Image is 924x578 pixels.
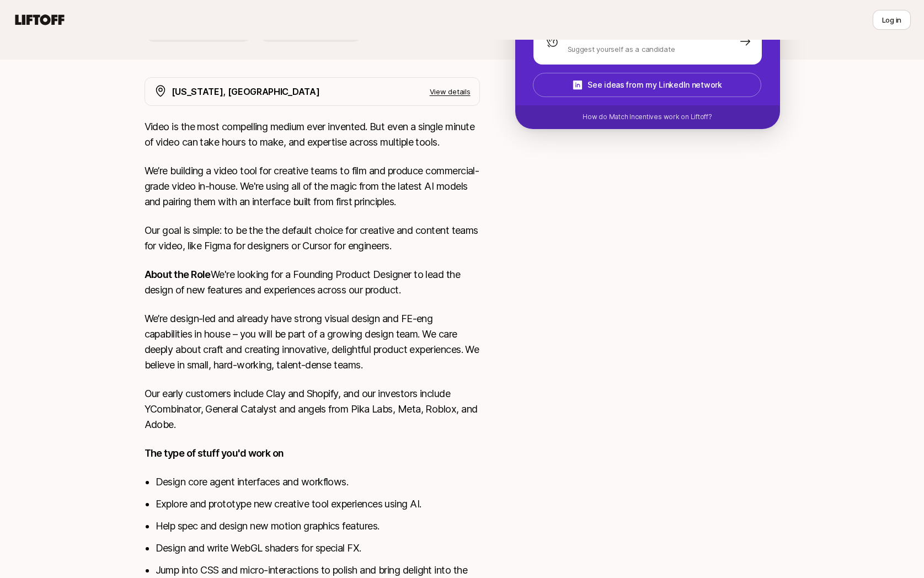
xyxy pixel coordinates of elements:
p: Our early customers include Clay and Shopify, and our investors include YCombinator, General Cata... [145,386,480,432]
p: See ideas from my LinkedIn network [587,78,722,92]
p: Suggest yourself as a candidate [568,44,675,55]
p: We’re design-led and already have strong visual design and FE-eng capabilities in house – you wil... [145,311,480,373]
li: Help spec and design new motion graphics features. [156,518,480,534]
li: Design and write WebGL shaders for special FX. [156,540,480,556]
strong: About the Role [145,269,211,280]
p: View details [430,86,471,97]
button: Log in [873,10,911,30]
p: Video is the most compelling medium ever invented. But even a single minute of video can take hou... [145,119,480,150]
p: We're looking for a Founding Product Designer to lead the design of new features and experiences ... [145,267,480,298]
p: [US_STATE], [GEOGRAPHIC_DATA] [172,84,320,99]
p: We’re building a video tool for creative teams to film and produce commercial-grade video in-hous... [145,163,480,210]
p: How do Match Incentives work on Liftoff? [583,112,712,122]
li: Explore and prototype new creative tool experiences using AI. [156,496,480,512]
button: See ideas from my LinkedIn network [533,73,761,97]
strong: The type of stuff you'd work on [145,447,284,459]
li: Design core agent interfaces and workflows. [156,474,480,490]
p: Our goal is simple: to be the the default choice for creative and content teams for video, like F... [145,223,480,254]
